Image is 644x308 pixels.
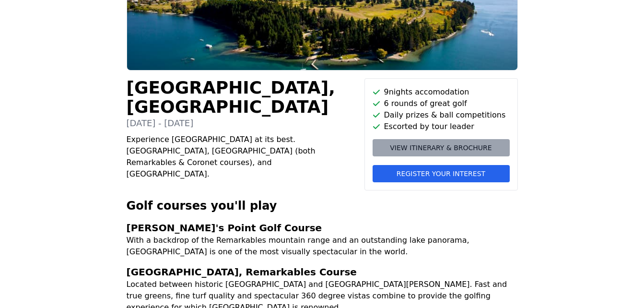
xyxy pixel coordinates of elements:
p: Experience [GEOGRAPHIC_DATA] at its best. [GEOGRAPHIC_DATA], [GEOGRAPHIC_DATA] (both Remarkables ... [127,134,357,180]
h2: Golf courses you'll play [127,198,518,213]
li: Escorted by tour leader [373,121,510,132]
h1: [GEOGRAPHIC_DATA], [GEOGRAPHIC_DATA] [127,78,357,117]
li: Daily prizes & ball competitions [373,109,510,121]
h3: [GEOGRAPHIC_DATA], Remarkables Course [127,265,518,279]
p: [DATE] - [DATE] [127,117,357,130]
a: View itinerary & brochure [373,139,510,156]
span: Register your interest [397,169,485,178]
li: 9 nights accomodation [373,86,510,98]
li: 6 rounds of great golf [373,98,510,109]
p: With a backdrop of the Remarkables mountain range and an outstanding lake panorama, [GEOGRAPHIC_D... [127,235,518,258]
h3: [PERSON_NAME]'s Point Golf Course [127,221,518,235]
span: View itinerary & brochure [390,143,492,153]
button: Register your interest [373,165,510,182]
